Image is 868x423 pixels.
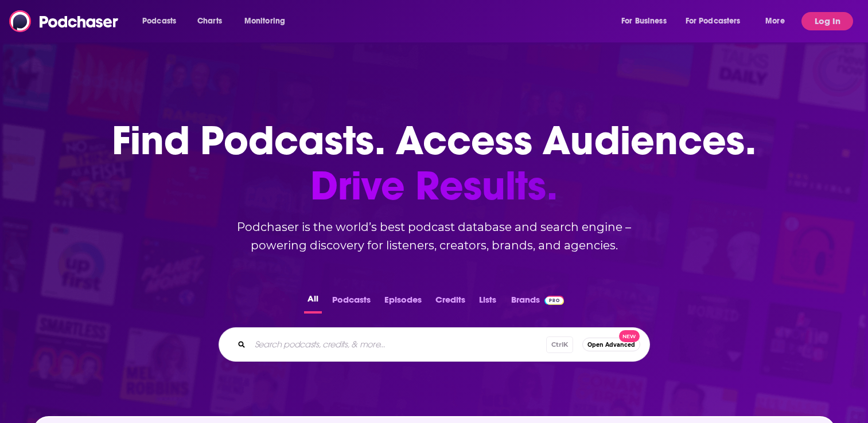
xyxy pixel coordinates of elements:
span: New [619,330,640,342]
input: Search podcasts, credits, & more... [250,335,546,354]
span: Ctrl K [546,336,573,353]
button: open menu [134,12,191,30]
span: Open Advanced [587,342,635,348]
img: Podchaser - Follow, Share and Rate Podcasts [9,10,119,32]
span: More [765,13,785,29]
span: Monitoring [244,13,285,29]
button: open menu [757,12,799,30]
button: Open AdvancedNew [582,338,640,351]
button: open menu [613,12,681,30]
span: For Business [621,13,667,29]
button: Lists [476,291,500,314]
button: Episodes [381,291,425,314]
a: BrandsPodchaser Pro [511,291,565,314]
h2: Podchaser is the world’s best podcast database and search engine – powering discovery for listene... [205,218,664,254]
img: Podchaser Pro [544,296,565,305]
button: Credits [432,291,469,314]
button: open menu [678,12,757,30]
span: For Podcasters [686,13,741,29]
span: Podcasts [142,13,176,29]
span: Drive Results. [112,163,756,209]
button: Log In [801,12,853,30]
span: Charts [197,13,222,29]
div: Search podcasts, credits, & more... [219,327,650,362]
h1: Find Podcasts. Access Audiences. [112,118,756,209]
button: open menu [236,12,300,30]
a: Charts [190,12,229,30]
button: All [304,291,322,314]
button: Podcasts [329,291,374,314]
